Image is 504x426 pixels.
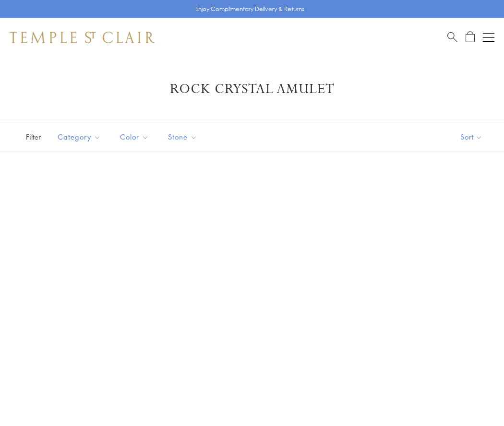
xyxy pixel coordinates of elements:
[50,126,108,148] button: Category
[24,81,480,98] h1: Rock Crystal Amulet
[10,32,155,43] img: Temple St. Clair
[163,131,204,143] span: Stone
[161,126,204,148] button: Stone
[53,131,108,143] span: Category
[447,31,457,43] a: Search
[113,126,156,148] button: Color
[115,131,156,143] span: Color
[195,4,304,14] p: Enjoy Complimentary Delivery & Returns
[439,122,504,152] button: Show sort by
[466,31,475,43] a: Open Shopping Bag
[483,32,494,43] button: Open navigation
